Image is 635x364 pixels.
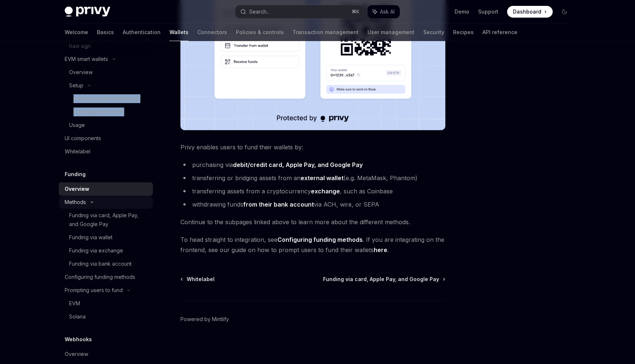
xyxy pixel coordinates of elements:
[69,81,83,90] div: Setup
[180,160,445,170] li: purchasing via
[65,55,108,63] div: EVM smart wallets
[65,170,86,179] h5: Funding
[482,23,517,41] a: API reference
[59,297,153,310] a: EVM
[352,9,359,15] span: ⌘ K
[323,276,439,283] span: Funding via card, Apple Pay, and Google Pay
[367,23,415,41] a: User management
[455,8,469,15] a: Demo
[559,6,570,18] button: Toggle dark mode
[69,312,86,321] div: Solana
[59,182,153,196] a: Overview
[65,134,101,143] div: UI components
[65,23,88,41] a: Welcome
[197,23,227,41] a: Connectors
[301,174,344,182] a: external wallet
[180,316,229,323] a: Powered by Mintlify
[169,23,189,41] a: Wallets
[59,310,153,323] a: Solana
[374,246,387,254] a: here
[311,188,340,195] a: exchange
[65,147,90,156] div: Whitelabel
[123,23,161,41] a: Authentication
[323,276,445,283] a: Funding via card, Apple Pay, and Google Pay
[59,92,153,105] a: Configuring the dashboard
[187,276,215,283] span: Whitelabel
[59,347,153,361] a: Overview
[478,8,498,15] a: Support
[423,23,444,41] a: Security
[59,257,153,270] a: Funding via bank account
[249,7,270,16] div: Search...
[507,6,553,18] a: Dashboard
[69,211,148,229] div: Funding via card, Apple Pay, and Google Pay
[65,350,88,358] div: Overview
[233,161,363,168] strong: debit/credit card, Apple Pay, and Google Pay
[180,217,445,227] span: Continue to the subpages linked above to learn more about the different methods.
[59,119,153,132] a: Usage
[59,270,153,284] a: Configuring funding methods
[69,121,85,130] div: Usage
[69,299,80,308] div: EVM
[513,8,541,15] span: Dashboard
[293,23,359,41] a: Transaction management
[277,236,363,244] a: Configuring funding methods
[65,273,135,281] div: Configuring funding methods
[367,5,400,18] button: Ask AI
[65,7,110,17] img: dark logo
[59,231,153,244] a: Funding via wallet
[59,209,153,231] a: Funding via card, Apple Pay, and Google Pay
[59,244,153,257] a: Funding via exchange
[243,201,314,208] a: from their bank account
[59,105,153,119] a: Configuring the SDK
[59,132,153,145] a: UI components
[311,188,340,195] strong: exchange
[180,199,445,210] li: withdrawing funds via ACH, wire, or SEPA
[65,185,89,193] div: Overview
[453,23,474,41] a: Recipes
[69,68,93,77] div: Overview
[233,161,363,169] a: debit/credit card, Apple Pay, and Google Pay
[97,23,114,41] a: Basics
[301,174,344,182] strong: external wallet
[69,246,123,255] div: Funding via exchange
[69,233,112,242] div: Funding via wallet
[180,234,445,255] span: To head straight to integration, see . If you are integrating on the frontend, see our guide on h...
[65,198,86,207] div: Methods
[59,145,153,158] a: Whitelabel
[380,8,395,15] span: Ask AI
[180,186,445,196] li: transferring assets from a cryptocurrency , such as Coinbase
[180,173,445,183] li: transferring or bridging assets from an (e.g. MetaMask, Phantom)
[236,23,284,41] a: Policies & controls
[73,94,139,103] div: Configuring the dashboard
[73,108,123,116] div: Configuring the SDK
[65,335,92,344] h5: Webhooks
[235,5,364,18] button: Search...⌘K
[180,142,445,152] span: Privy enables users to fund their wallets by:
[59,66,153,79] a: Overview
[69,259,132,268] div: Funding via bank account
[181,276,215,283] a: Whitelabel
[65,286,123,295] div: Prompting users to fund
